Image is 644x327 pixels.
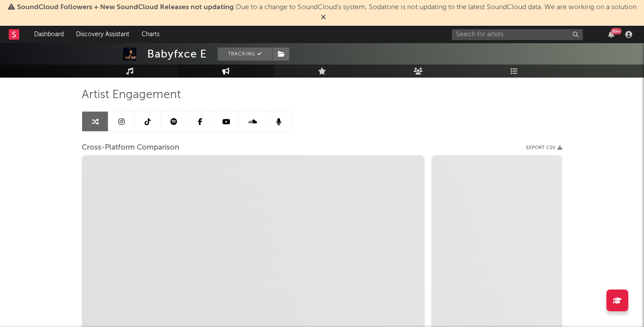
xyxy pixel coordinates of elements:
[147,48,207,61] div: Babyfxce E
[218,48,272,61] button: Tracking
[82,90,181,100] span: Artist Engagement
[608,31,614,38] button: 99+
[17,4,637,11] span: : Due to a change to SoundCloud's system, Sodatone is not updating to the latest SoundCloud data....
[17,4,234,11] span: SoundCloud Followers + New SoundCloud Releases not updating
[28,26,70,43] a: Dashboard
[611,28,622,34] div: 99 +
[82,143,179,153] span: Cross-Platform Comparison
[135,26,166,43] a: Charts
[321,14,326,21] span: Dismiss
[452,29,583,40] input: Search for artists
[526,145,562,150] button: Export CSV
[70,26,135,43] a: Discovery Assistant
